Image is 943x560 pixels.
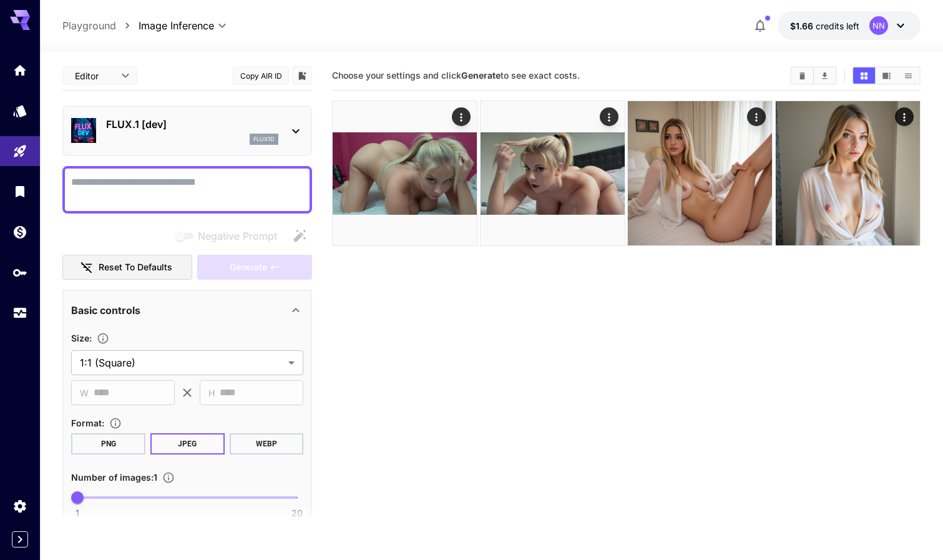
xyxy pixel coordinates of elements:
[791,67,813,84] button: Clear Images
[139,18,214,33] span: Image Inference
[12,184,27,199] div: Library
[790,66,837,85] div: Clear ImagesDownload All
[62,255,192,280] button: Reset to defaults
[71,295,303,325] div: Basic controls
[71,112,303,150] div: FLUX.1 [dev]flux1d
[12,144,27,159] div: Playground
[92,332,114,345] button: Adjust the dimensions of the generated image by specifying its width and height in pixels, or sel...
[71,433,145,454] button: PNG
[897,67,919,84] button: Show images in list view
[104,417,127,430] button: Choose the file format for the output image.
[150,433,225,454] button: JPEG
[12,265,27,280] div: API Keys
[157,471,180,484] button: Specify how many images to generate in a single request. Each image generation will be charged se...
[12,531,28,548] button: Expand sidebar
[600,107,618,126] div: Actions
[62,18,116,33] a: Playground
[62,18,139,33] nav: breadcrumb
[75,69,114,82] span: Editor
[106,117,278,132] p: FLUX.1 [dev]
[852,66,921,85] div: Show images in grid viewShow images in video viewShow images in list view
[198,228,277,243] span: Negative Prompt
[71,472,157,483] span: Number of images : 1
[814,67,836,84] button: Download All
[208,386,215,400] span: H
[481,101,625,245] img: 2Q==
[80,386,89,400] span: W
[12,103,27,119] div: Models
[253,135,275,144] p: flux1d
[333,101,477,245] img: 9k=
[895,107,914,126] div: Actions
[778,11,921,40] button: $1.6609NN
[853,67,875,84] button: Show images in grid view
[233,67,289,85] button: Copy AIR ID
[296,68,308,83] button: Add to library
[12,224,27,240] div: Wallet
[173,228,287,243] span: Negative prompts are not compatible with the selected model.
[332,70,580,81] span: Choose your settings and click to see exact costs.
[790,21,816,31] span: $1.66
[71,333,92,343] span: Size :
[876,67,897,84] button: Show images in video view
[628,101,772,245] img: 9k=
[71,303,140,318] p: Basic controls
[80,355,283,370] span: 1:1 (Square)
[776,101,920,245] img: 2Q==
[461,70,501,81] b: Generate
[12,498,27,514] div: Settings
[747,107,766,126] div: Actions
[12,62,27,78] div: Home
[230,433,304,454] button: WEBP
[452,107,471,126] div: Actions
[12,305,27,321] div: Usage
[790,19,859,32] div: $1.6609
[71,418,104,428] span: Format :
[869,16,888,35] div: NN
[816,21,859,31] span: credits left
